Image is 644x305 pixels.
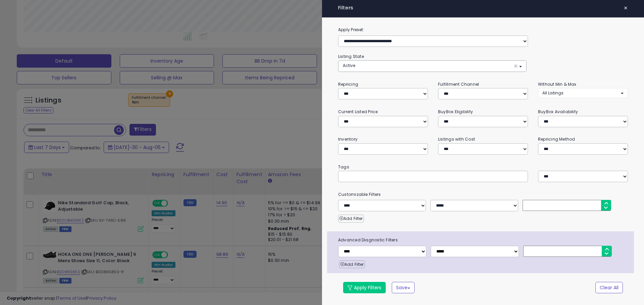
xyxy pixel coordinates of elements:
[538,88,628,98] button: All Listings
[333,26,633,33] label: Apply Preset:
[343,63,355,68] span: Active
[438,136,475,142] small: Listings with Cost
[338,61,526,72] button: Active ×
[333,236,634,244] span: Advanced Diagnostic Filters
[392,282,415,293] button: Save
[438,81,479,87] small: Fulfillment Channel
[338,81,358,87] small: Repricing
[438,109,473,115] small: BuyBox Eligibility
[542,90,563,96] span: All Listings
[338,5,628,11] h4: Filters
[338,54,364,59] small: Listing State
[538,136,575,142] small: Repricing Method
[333,191,633,198] small: Customizable Filters
[538,109,578,115] small: BuyBox Availability
[338,215,364,223] button: Add Filter
[621,3,631,13] button: ×
[333,163,633,171] small: Tags
[595,282,623,293] button: Clear All
[338,109,378,115] small: Current Listed Price
[339,260,365,269] button: Add Filter
[624,3,628,13] span: ×
[538,81,577,87] small: Without Min & Max
[514,63,518,70] span: ×
[338,136,358,142] small: Inventory
[343,282,386,293] button: Apply Filters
